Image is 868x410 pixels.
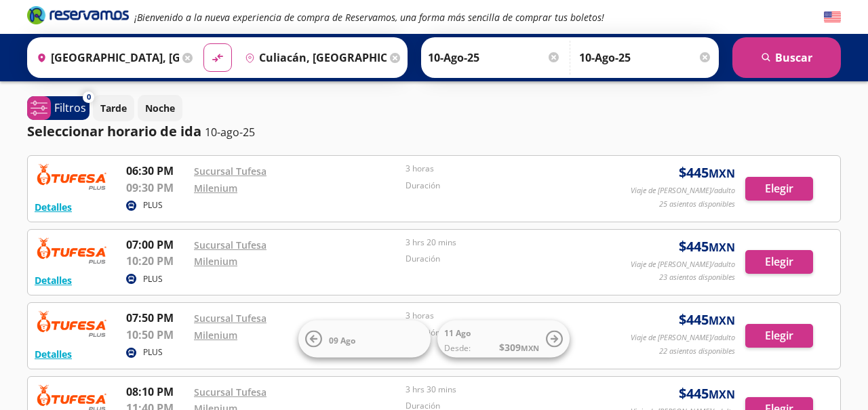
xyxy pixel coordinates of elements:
[709,387,735,402] small: MXN
[194,386,267,398] a: Sucursal Tufesa
[126,180,187,196] p: 09:30 PM
[35,273,72,287] button: Detalles
[329,334,355,346] span: 09 Ago
[745,324,813,348] button: Elegir
[100,101,127,115] p: Tarde
[126,327,187,343] p: 10:50 PM
[138,95,182,121] button: Noche
[679,310,735,330] span: $ 445
[679,237,735,257] span: $ 445
[298,321,431,358] button: 09 Ago
[659,346,735,357] p: 22 asientos disponibles
[31,41,179,75] input: Buscar Origen
[126,163,187,179] p: 06:30 PM
[35,347,72,361] button: Detalles
[194,329,237,342] a: Milenium
[134,11,604,24] em: ¡Bienvenido a la nueva experiencia de compra de Reservamos, una forma más sencilla de comprar tus...
[87,91,91,103] span: 0
[406,163,610,175] p: 3 horas
[631,259,735,270] p: Viaje de [PERSON_NAME]/adulto
[194,182,237,194] a: Milenium
[143,199,163,211] p: PLUS
[444,327,471,339] span: 11 Ago
[239,41,387,75] input: Buscar Destino
[406,310,610,322] p: 3 horas
[145,101,175,115] p: Noche
[35,163,109,190] img: RESERVAMOS
[428,41,561,75] input: Elegir Fecha
[126,384,187,400] p: 08:10 PM
[194,239,267,251] a: Sucursal Tufesa
[521,343,539,353] small: MXN
[194,255,237,268] a: Milenium
[631,332,735,344] p: Viaje de [PERSON_NAME]/adulto
[126,253,187,269] p: 10:20 PM
[406,180,610,192] p: Duración
[745,250,813,274] button: Elegir
[126,237,187,253] p: 07:00 PM
[27,121,201,142] p: Seleccionar horario de ida
[194,312,267,325] a: Sucursal Tufesa
[406,237,610,249] p: 3 hrs 20 mins
[824,9,841,26] button: English
[27,5,129,29] a: Brand Logo
[732,37,841,78] button: Buscar
[35,310,109,337] img: RESERVAMOS
[35,237,109,264] img: RESERVAMOS
[679,384,735,404] span: $ 445
[709,166,735,181] small: MXN
[27,5,129,25] i: Brand Logo
[143,346,163,358] p: PLUS
[659,199,735,210] p: 25 asientos disponibles
[444,342,471,354] span: Desde:
[93,95,134,121] button: Tarde
[406,253,610,265] p: Duración
[745,177,813,201] button: Elegir
[437,321,570,358] button: 11 AgoDesde:$309MXN
[579,41,712,75] input: Opcional
[709,240,735,255] small: MXN
[54,100,86,116] p: Filtros
[126,310,187,326] p: 07:50 PM
[143,273,163,285] p: PLUS
[406,384,610,396] p: 3 hrs 30 mins
[709,313,735,328] small: MXN
[205,124,255,140] p: 10-ago-25
[631,185,735,197] p: Viaje de [PERSON_NAME]/adulto
[194,165,267,178] a: Sucursal Tufesa
[499,340,539,354] span: $ 309
[35,200,72,214] button: Detalles
[679,163,735,183] span: $ 445
[659,272,735,283] p: 23 asientos disponibles
[27,96,90,120] button: 0Filtros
